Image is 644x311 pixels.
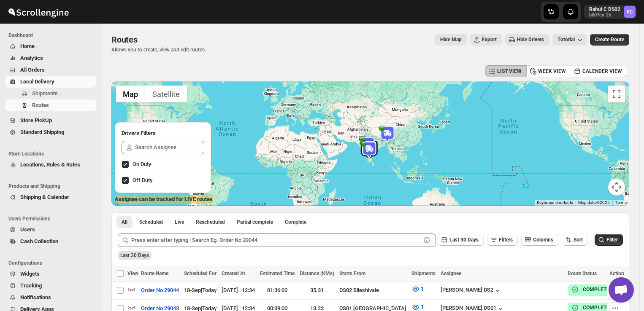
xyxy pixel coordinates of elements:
[609,271,624,276] span: Action
[339,271,365,276] span: Starts From
[133,177,152,183] span: Off Duty
[285,219,306,225] span: Complete
[222,286,255,295] div: [DATE] | 12:34
[5,88,96,99] button: Shipments
[20,271,40,277] span: Widgets
[260,271,295,276] span: Estimated Time
[20,78,54,85] span: Local Delivery
[184,271,216,276] span: Scheduled For
[8,32,97,39] span: Dashboard
[583,305,609,311] b: COMPLETE
[421,304,424,310] span: 1
[135,141,204,154] input: Search Assignee
[441,287,502,295] button: [PERSON_NAME] DS2
[131,233,421,247] input: Press enter after typing | Search Eg. Order No 29044
[175,219,184,225] span: Live
[20,238,58,244] span: Cash Collection
[300,286,334,295] div: 35.31
[5,268,96,280] button: Widgets
[32,102,49,108] span: Routes
[568,271,597,276] span: Route Status
[606,237,618,243] span: Filter
[517,36,544,43] span: Hide Drivers
[20,55,43,61] span: Analytics
[583,287,609,292] b: COMPLETE
[5,236,96,247] button: Cash Collection
[237,219,273,225] span: Partial complete
[20,226,35,233] span: Users
[8,150,97,157] span: Store Locations
[20,282,42,289] span: Tracking
[32,90,58,97] span: Shipments
[116,86,145,102] button: Show street map
[584,5,636,19] button: User menu
[608,86,625,102] button: Toggle fullscreen view
[5,99,96,111] button: Routes
[8,215,97,222] span: Users Permissions
[497,68,522,75] span: LIST VIEW
[20,117,52,123] span: Store PickUp
[557,37,575,43] span: Tutorial
[552,34,587,46] button: Tutorial
[136,284,184,297] button: Order No 29044
[5,191,96,203] button: Shipping & Calendar
[20,67,45,73] span: All Orders
[300,271,334,276] span: Distance (KMs)
[526,65,571,77] button: WEEK VIEW
[20,294,51,300] span: Notifications
[111,46,206,53] p: Allows you to create, view and edit routes.
[222,271,245,276] span: Created At
[5,280,96,292] button: Tracking
[145,86,187,102] button: Show satellite imagery
[139,219,163,225] span: Scheduled
[578,200,610,205] span: Map data ©2025
[127,271,138,276] span: View
[470,34,502,46] button: Export
[537,200,573,206] button: Keyboard shortcuts
[120,252,149,258] span: Last 30 Days
[441,271,461,276] span: Assignee
[141,271,168,276] span: Route Name
[499,237,513,243] span: Filters
[114,195,141,206] img: Google
[449,237,479,243] span: Last 30 Days
[595,36,624,43] span: Create Route
[406,282,429,296] button: 1
[574,237,583,243] span: Sort
[115,195,213,204] label: Assignee can be tracked for LIVE routes
[133,161,151,167] span: On Duty
[20,43,35,49] span: Home
[5,52,96,64] button: Analytics
[505,34,549,46] button: Hide Drivers
[562,234,588,246] button: Sort
[590,34,629,46] button: Create Route
[421,286,424,292] span: 1
[7,1,70,22] img: ScrollEngine
[5,292,96,303] button: Notifications
[5,159,96,171] button: Locations, Rules & Rates
[487,234,518,246] button: Filters
[339,286,406,295] div: DS02 Bileshivale
[482,36,497,43] span: Export
[589,13,620,18] p: b607ea-2b
[533,237,553,243] span: Columns
[571,65,627,77] button: CALENDER VIEW
[485,65,527,77] button: LIST VIEW
[595,234,623,246] button: Filter
[111,35,138,45] span: Routes
[5,224,96,236] button: Users
[141,286,179,295] span: Order No 29044
[589,6,620,13] p: Rahul C DS02
[538,68,566,75] span: WEEK VIEW
[5,64,96,76] button: All Orders
[438,234,484,246] button: Last 30 Days
[122,129,204,137] h2: Drivers Filters
[627,9,633,15] text: RC
[8,183,97,190] span: Products and Shipping
[615,200,627,205] a: Terms (opens in new tab)
[20,129,64,135] span: Standard Shipping
[521,234,558,246] button: Columns
[5,40,96,52] button: Home
[260,286,295,295] div: 01:36:00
